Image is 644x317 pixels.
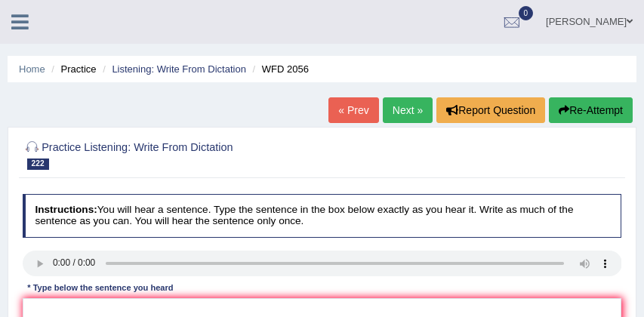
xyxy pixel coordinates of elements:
[23,194,622,237] h4: You will hear a sentence. Type the sentence in the box below exactly as you hear it. Write as muc...
[436,97,545,123] button: Report Question
[23,282,178,295] div: * Type below the sentence you heard
[19,63,45,75] a: Home
[112,63,246,75] a: Listening: Write From Dictation
[23,138,394,170] h2: Practice Listening: Write From Dictation
[549,97,633,123] button: Re-Attempt
[249,62,309,76] li: WFD 2056
[383,97,433,123] a: Next »
[519,6,534,20] span: 0
[48,62,96,76] li: Practice
[27,158,49,170] span: 222
[35,204,97,215] b: Instructions:
[328,97,378,123] a: « Prev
